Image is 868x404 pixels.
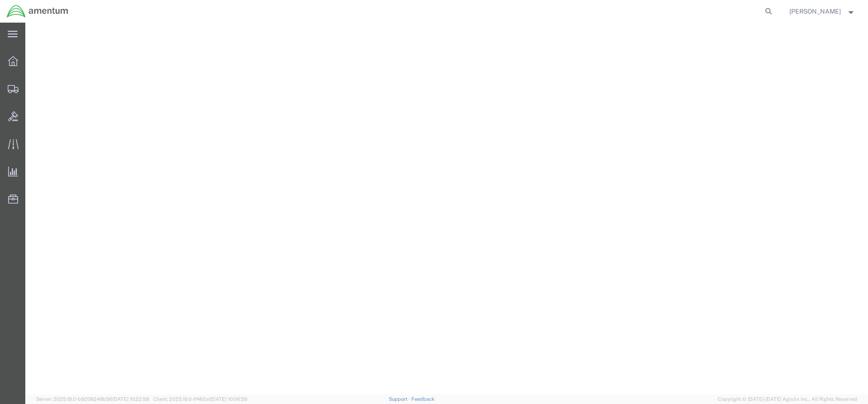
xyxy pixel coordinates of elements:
button: [PERSON_NAME] [789,6,856,17]
span: Server: 2025.19.0-b9208248b56 [36,396,149,402]
span: Copyright © [DATE]-[DATE] Agistix Inc., All Rights Reserved [718,395,857,403]
iframe: FS Legacy Container [25,23,868,394]
img: logo [6,5,69,18]
a: Feedback [411,396,434,402]
a: Support [389,396,411,402]
span: Client: 2025.19.0-1f462a1 [153,396,247,402]
span: [DATE] 10:22:58 [113,396,149,402]
span: [DATE] 10:06:59 [211,396,247,402]
span: Jessica White [789,6,841,16]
